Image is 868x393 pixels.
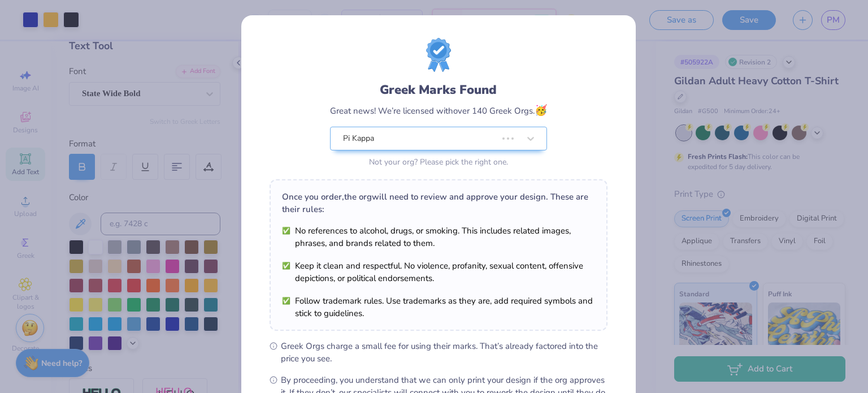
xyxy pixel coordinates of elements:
[330,81,547,99] div: Greek Marks Found
[535,103,547,117] span: 🥳
[330,103,547,118] div: Great news! We’re licensed with over 140 Greek Orgs.
[281,340,607,365] span: Greek Orgs charge a small fee for using their marks. That’s already factored into the price you see.
[282,295,595,319] li: Follow trademark rules. Use trademarks as they are, add required symbols and stick to guidelines.
[330,156,547,168] div: Not your org? Please pick the right one.
[282,191,595,215] div: Once you order, the org will need to review and approve your design. These are their rules:
[426,38,451,72] img: license-marks-badge.png
[282,260,595,284] li: Keep it clean and respectful. No violence, profanity, sexual content, offensive depictions, or po...
[282,224,595,249] li: No references to alcohol, drugs, or smoking. This includes related images, phrases, and brands re...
